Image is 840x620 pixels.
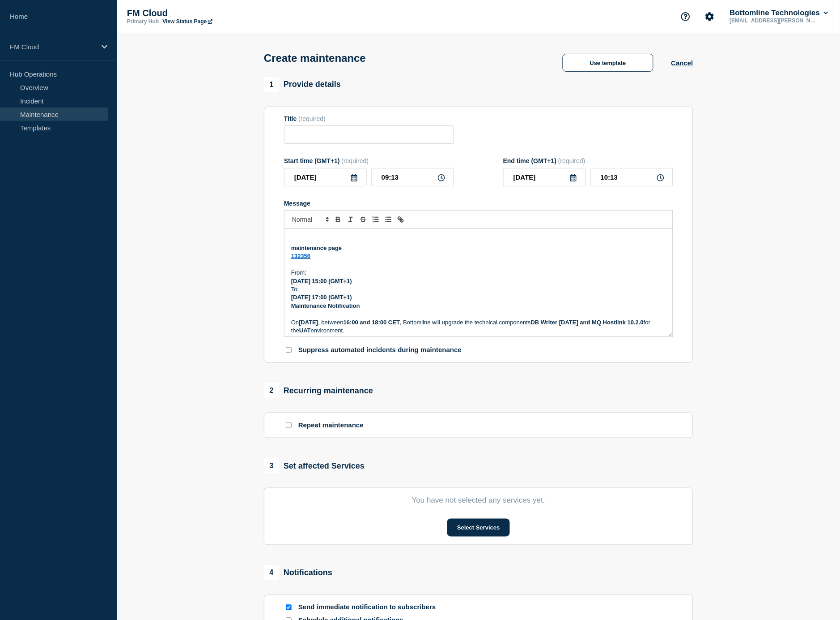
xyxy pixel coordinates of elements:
[298,115,326,122] span: (required)
[728,9,830,17] button: Bottomline Technologies
[344,319,400,326] strong: 16:00 and 18:00 CET
[503,168,586,186] input: YYYY-MM-DD
[400,319,531,326] span: , Bottomline will upgrade the technical components
[558,157,585,164] span: (required)
[369,214,382,225] button: Toggle ordered list
[342,157,369,164] span: (required)
[291,269,306,276] span: From:
[162,18,212,25] a: View Status Page
[284,168,367,186] input: YYYY-MM-DD
[371,168,454,186] input: HH:MM
[332,214,344,225] button: Toggle bold text
[291,286,299,293] span: To:
[299,319,318,326] strong: [DATE]
[264,52,366,65] h1: Create maintenance
[291,294,352,301] strong: [DATE] 17:00 (GMT+1)
[447,519,509,537] button: Select Services
[264,383,279,398] span: 2
[298,346,462,354] p: Suppress automated incidents during maintenance
[264,565,279,581] span: 4
[288,214,332,225] span: Font size
[298,421,364,430] p: Repeat maintenance
[291,245,342,251] strong: maintenance page
[286,422,292,428] input: Repeat maintenance
[284,496,673,505] p: You have not selected any services yet.
[284,125,454,144] input: Title
[10,43,96,51] p: FM Cloud
[264,77,279,92] span: 1
[531,319,644,326] strong: DB Writer [DATE] and MQ Hostlink 10.2.0
[264,458,365,474] div: Set affected Services
[127,18,159,25] p: Primary Hub
[311,327,344,334] span: environment.
[284,200,673,207] div: Message
[563,54,653,72] button: Use template
[395,214,407,225] button: Toggle link
[291,253,310,259] a: 132356
[286,347,292,353] input: Suppress automated incidents during maintenance
[357,214,369,225] button: Toggle strikethrough text
[284,157,454,164] div: Start time (GMT+1)
[264,458,279,474] span: 3
[284,229,673,336] div: Message
[382,214,395,225] button: Toggle bulleted list
[264,383,373,398] div: Recurring maintenance
[671,59,693,67] button: Cancel
[264,77,341,92] div: Provide details
[286,605,292,611] input: Send immediate notification to subscribers
[127,8,306,18] p: FM Cloud
[291,302,360,309] strong: Maintenance Notification
[299,327,311,334] strong: UAT
[318,319,343,326] span: , between
[728,17,821,24] p: [EMAIL_ADDRESS][PERSON_NAME][DOMAIN_NAME]
[284,115,454,122] div: Title
[291,319,299,326] span: On
[344,214,357,225] button: Toggle italic text
[503,157,673,164] div: End time (GMT+1)
[700,7,719,26] button: Account settings
[676,7,695,26] button: Support
[298,603,441,612] p: Send immediate notification to subscribers
[590,168,673,186] input: HH:MM
[291,278,352,284] strong: [DATE] 15:00 (GMT+1)
[264,565,332,581] div: Notifications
